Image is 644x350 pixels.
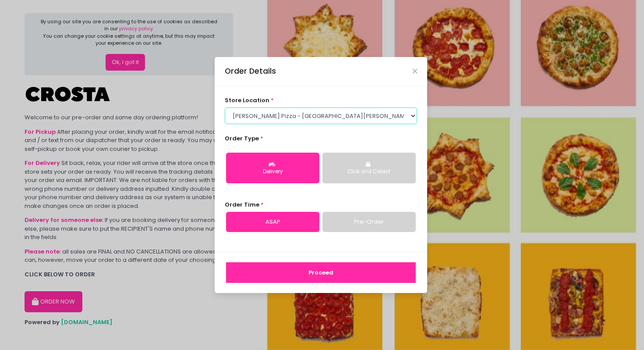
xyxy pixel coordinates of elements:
[329,168,410,176] div: Click and Collect
[226,262,416,283] button: Proceed
[225,96,269,104] span: store location
[226,153,319,183] button: Delivery
[232,168,313,176] div: Delivery
[225,65,276,77] div: Order Details
[413,69,417,73] button: Close
[322,212,416,232] a: Pre-Order
[226,212,319,232] a: ASAP
[225,134,259,143] span: Order Type
[225,200,259,209] span: Order Time
[322,153,416,183] button: Click and Collect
